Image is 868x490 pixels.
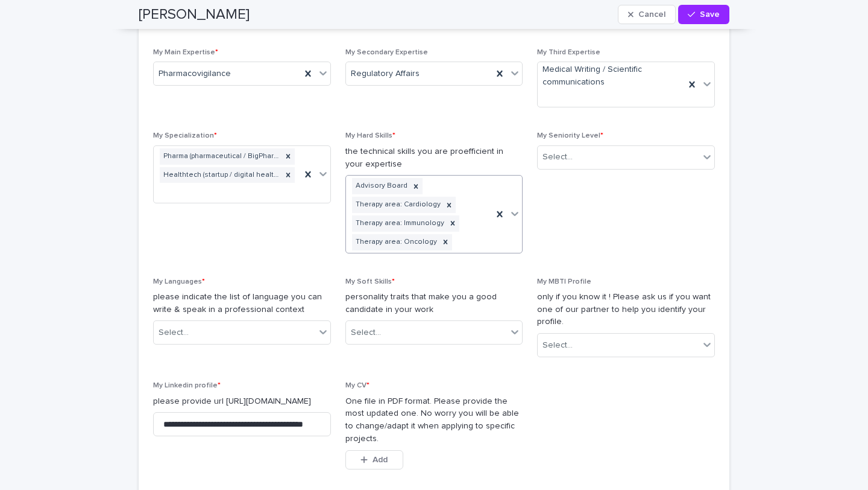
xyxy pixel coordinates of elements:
[345,49,428,56] span: My Secondary Expertise
[345,450,403,469] button: Add
[153,291,331,316] p: please indicate the list of language you can write & speak in a professional context
[345,145,523,171] p: the technical skills you are proefficient in your expertise
[160,167,281,183] div: Healthtech (startup / digital health)
[542,151,573,164] div: Select...
[345,291,523,316] p: personality traits that make you a good candidate in your work
[153,132,217,139] span: My Specialization
[352,215,446,232] div: Therapy area: Immunology
[373,456,388,464] span: Add
[159,68,231,80] span: Pharmacovigilance
[153,382,221,389] span: My Linkedin profile
[537,291,715,328] p: only if you know it ! Please ask us if you want one of our partner to help you identify your prof...
[345,395,523,445] p: One file in PDF format. Please provide the most updated one. No worry you will be able to change/...
[542,339,573,352] div: Select...
[352,197,442,213] div: Therapy area: Cardiology
[153,395,331,408] p: please provide url [URL][DOMAIN_NAME]
[537,132,603,139] span: My Seniority Level
[345,382,370,389] span: My CV
[542,63,680,89] span: Medical Writing / Scientific communications
[700,10,720,19] span: Save
[638,10,665,19] span: Cancel
[153,49,218,56] span: My Main Expertise
[139,6,250,24] h2: [PERSON_NAME]
[618,5,676,24] button: Cancel
[160,148,281,165] div: Pharma (pharmaceutical / BigPharma)
[352,234,439,250] div: Therapy area: Oncology
[345,278,395,285] span: My Soft Skills
[352,178,409,194] div: Advisory Board
[351,326,381,339] div: Select...
[351,68,420,80] span: Regulatory Affairs
[678,5,729,24] button: Save
[345,132,395,139] span: My Hard Skills
[537,49,600,56] span: My Third Expertise
[153,278,205,285] span: My Languages
[159,326,189,339] div: Select...
[537,278,591,285] span: My MBTI Profile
